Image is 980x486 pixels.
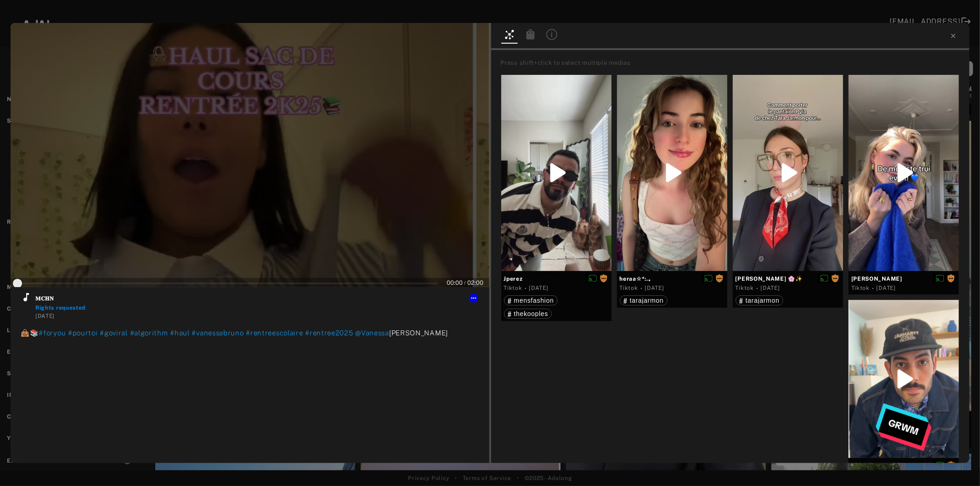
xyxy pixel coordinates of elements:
div: Press shift+click to select multiple medias [501,58,967,68]
span: [PERSON_NAME] 🌸✨ [736,275,840,283]
div: thekooples [508,311,549,317]
span: 00 [476,279,484,286]
time: 2025-08-06T00:00:00.000Z [761,285,780,291]
span: #vanessabruno [192,329,244,337]
span: @Vanessa [355,329,389,337]
span: 👜📚 [21,329,39,337]
span: [PERSON_NAME] [389,329,448,337]
span: #haul [170,329,190,337]
button: Disable diffusion on this media [702,274,715,283]
span: / [465,280,466,285]
span: · [525,285,527,292]
time: 2025-08-06T00:00:00.000Z [645,285,664,291]
span: #algorithm [130,329,168,337]
span: · [640,285,643,292]
time: 2025-08-06T00:00:00.000Z [35,313,55,319]
iframe: Chat Widget [934,442,980,486]
div: Tiktok [851,284,870,292]
div: mensfashion [508,297,554,304]
div: Tiktok [620,284,638,292]
span: : [447,279,463,286]
span: #pourtoi [68,329,98,337]
span: Rights requested [35,305,85,311]
span: 02 [468,279,475,286]
span: 00 [447,279,454,286]
span: #rentreescolaire [246,329,303,337]
span: [PERSON_NAME] [851,275,956,283]
span: tarajarmon [630,297,664,304]
span: mensfashion [514,297,554,304]
span: : [468,279,484,286]
span: Jperez [504,275,609,283]
span: #foryou [39,329,66,337]
span: heraa☆*:.｡ [620,275,725,283]
button: Disable diffusion on this media [586,274,600,283]
div: Tiktok [736,284,754,292]
span: 00 [456,279,463,286]
span: Rights requested [831,275,839,282]
span: #rentree2025 [305,329,353,337]
time: 2025-08-06T00:00:00.000Z [529,285,548,291]
button: Disable diffusion on this media [933,461,947,470]
button: Disable diffusion on this media [933,274,947,283]
button: Disable diffusion on this media [817,274,831,283]
div: tarajarmon [623,297,664,304]
div: Tiktok [504,284,522,292]
div: Widget de chat [934,442,980,486]
span: [PERSON_NAME] [851,462,956,470]
span: · [756,285,759,292]
span: #goviral [100,329,128,337]
span: · [872,285,874,292]
time: 2025-07-02T00:00:00.000Z [877,285,896,291]
span: Rights requested [600,275,608,282]
span: thekooples [514,310,549,317]
span: Rights requested [715,275,724,282]
span: 𝐌𝐂𝐇𝐍 [35,294,479,303]
span: Rights requested [947,275,955,282]
div: tarajarmon [739,297,780,304]
span: tarajarmon [746,297,780,304]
